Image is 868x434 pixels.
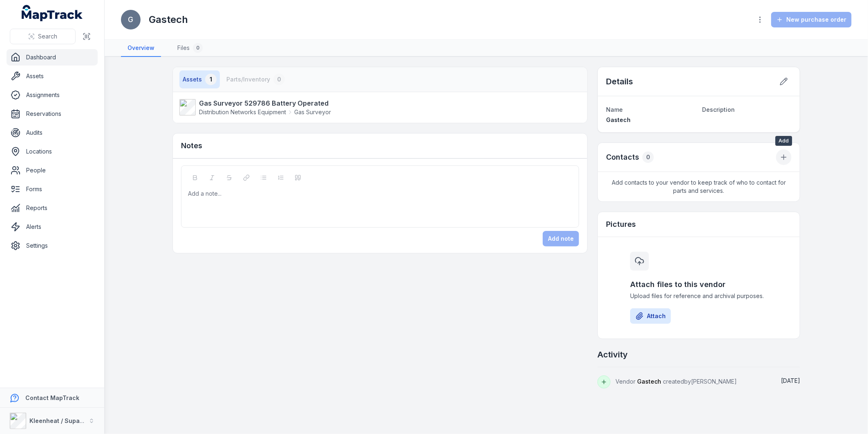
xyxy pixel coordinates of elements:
[38,32,57,41] span: Search
[775,136,792,146] span: Add
[181,140,202,151] h3: Notes
[7,219,98,235] a: Alerts
[606,116,631,123] span: Gastech
[193,43,203,53] div: 0
[597,349,628,360] h2: Activity
[7,106,98,122] a: Reservations
[121,40,161,57] a: Overview
[781,377,800,384] span: [DATE]
[606,219,636,230] h3: Pictures
[637,378,661,385] span: Gastech
[702,106,735,113] span: Description
[7,143,98,160] a: Locations
[7,162,98,179] a: People
[128,14,134,25] span: G
[606,76,633,87] h2: Details
[7,200,98,216] a: Reports
[7,68,98,84] a: Assets
[630,292,767,300] span: Upload files for reference and archival purposes.
[179,70,220,88] button: Assets1
[598,172,800,201] span: Add contacts to your vendor to keep track of who to contact for parts and services.
[7,87,98,103] a: Assignments
[22,5,83,21] a: MapTrack
[149,13,188,26] h1: Gastech
[615,378,737,385] span: Vendor created by [PERSON_NAME]
[630,308,671,324] button: Attach
[7,237,98,254] a: Settings
[606,106,623,113] span: Name
[7,49,98,66] a: Dashboard
[642,151,654,163] div: 0
[25,394,79,401] strong: Contact MapTrack
[630,279,767,290] h3: Attach files to this vendor
[171,40,209,57] a: Files0
[199,98,331,108] strong: Gas Surveyor 529786 Battery Operated
[781,377,800,384] time: 09/09/2025, 8:43:24 pm
[7,124,98,141] a: Audits
[7,181,98,197] a: Forms
[179,98,581,116] a: Gas Surveyor 529786 Battery OperatedDistribution Networks EquipmentGas Surveyor
[606,151,639,163] h3: Contacts
[29,417,90,424] strong: Kleenheat / Supagas
[205,74,217,85] div: 1
[294,108,331,116] span: Gas Surveyor
[10,29,76,44] button: Search
[199,108,286,116] span: Distribution Networks Equipment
